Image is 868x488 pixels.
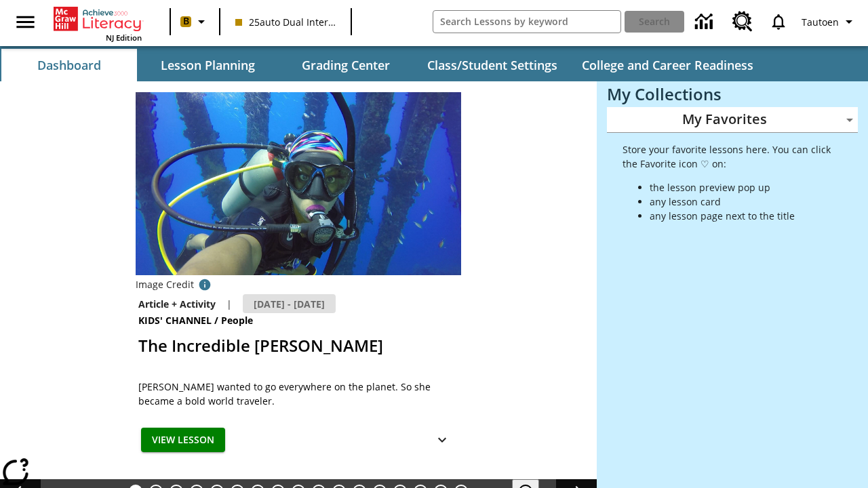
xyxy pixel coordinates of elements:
[802,15,839,29] span: Tautoen
[106,33,142,43] span: NJ Edition
[183,13,189,30] span: B
[194,275,216,294] button: Photo credit: Courtesy of Kellee Edwards
[429,428,456,453] button: Show Details
[54,5,142,33] a: Home
[650,180,832,195] li: the lesson preview pop up
[5,2,45,42] button: Open side menu
[141,428,225,453] button: View Lesson
[687,3,724,41] a: Data Center
[1,49,137,81] button: Dashboard
[278,49,414,81] button: Grading Center
[138,380,458,408] div: [PERSON_NAME] wanted to go everywhere on the planet. So she became a bold world traveler.
[607,85,858,104] h3: My Collections
[724,3,761,40] a: Resource Center, Will open in new tab
[226,297,232,311] span: |
[623,142,832,171] p: Store your favorite lessons here. You can click the Favorite icon ♡ on:
[54,4,142,43] div: Home
[214,314,218,327] span: /
[136,278,194,291] p: Image Credit
[136,92,461,275] img: Kellee Edwards in scuba gear, under water, surrounded by small fish
[650,195,832,209] li: any lesson card
[571,49,764,81] button: College and Career Readiness
[175,9,215,34] button: Boost Class color is peach. Change class color
[138,297,216,311] p: Article + Activity
[235,15,336,29] span: 25auto Dual International
[138,333,458,358] h2: The Incredible Kellee Edwards
[761,4,796,39] a: Notifications
[416,49,568,81] button: Class/Student Settings
[796,9,863,34] button: Profile/Settings
[138,380,458,408] span: Kellee Edwards wanted to go everywhere on the planet. So she became a bold world traveler.
[138,313,214,328] span: Kids' Channel
[650,209,832,223] li: any lesson page next to the title
[221,313,256,328] span: People
[433,11,620,33] input: search field
[140,49,275,81] button: Lesson Planning
[607,107,858,133] div: My Favorites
